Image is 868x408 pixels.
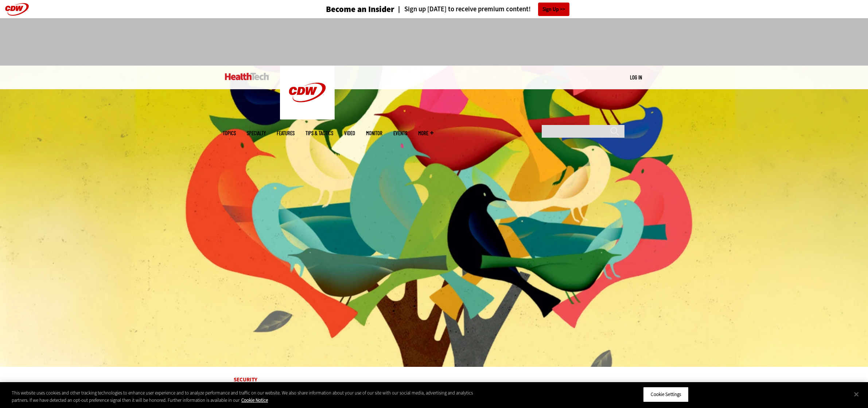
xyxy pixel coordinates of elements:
a: Sign Up [538,3,569,16]
button: Cookie Settings [643,387,689,402]
a: Video [344,130,355,136]
span: Specialty [247,130,266,136]
div: This website uses cookies and other tracking technologies to enhance user experience and to analy... [12,389,478,404]
a: Become an Insider [299,5,394,13]
span: Topics [223,130,236,136]
a: Features [277,130,295,136]
a: Log in [630,74,642,81]
img: Home [280,66,335,119]
iframe: advertisement [301,25,567,58]
a: Security [234,376,257,383]
a: More information about your privacy [241,397,268,403]
a: Tips & Tactics [305,130,333,136]
button: Close [848,386,864,402]
span: More [418,130,433,136]
a: CDW [280,114,335,121]
img: Home [225,73,269,80]
h3: Become an Insider [326,5,394,13]
a: MonITor [366,130,382,136]
a: Events [393,130,407,136]
div: User menu [630,74,642,81]
a: Sign up [DATE] to receive premium content! [394,6,531,13]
